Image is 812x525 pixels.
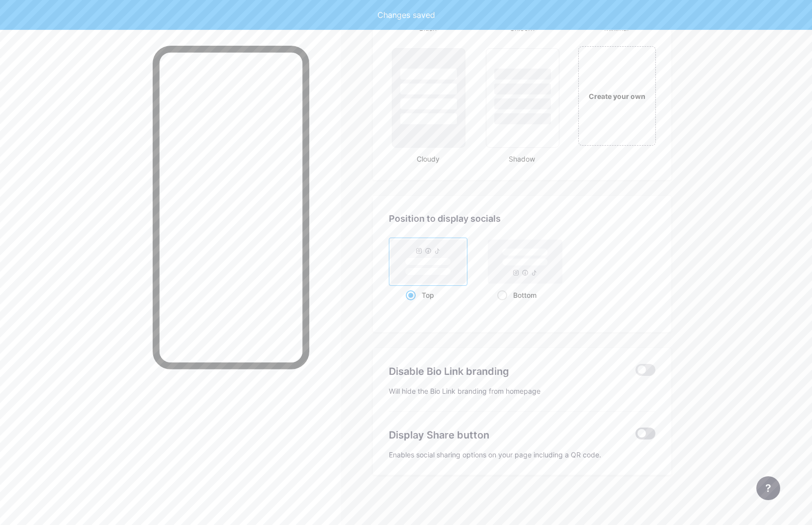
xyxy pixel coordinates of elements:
[377,9,435,21] div: Changes saved
[483,154,561,164] div: Shadow
[389,450,655,459] div: Enables social sharing options on your page including a QR code.
[389,154,467,164] div: Cloudy
[389,387,655,395] div: Will hide the Bio Link branding from homepage
[581,91,653,101] div: Create your own
[389,428,621,442] div: Display Share button
[389,212,655,225] div: Position to display socials
[389,364,621,379] div: Disable Bio Link branding
[406,286,450,304] div: Top
[497,286,552,304] div: Bottom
